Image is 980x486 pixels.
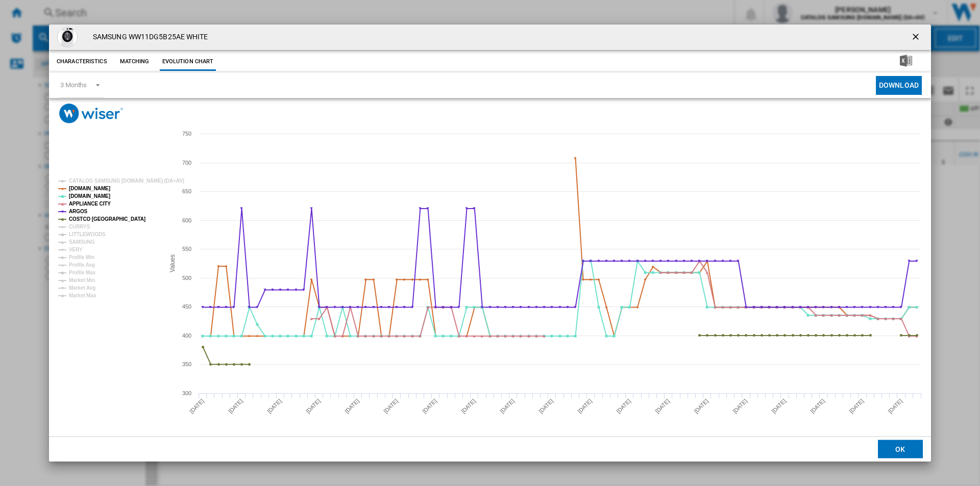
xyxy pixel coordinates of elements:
[770,398,787,415] tspan: [DATE]
[182,246,191,252] tspan: 550
[615,398,632,415] tspan: [DATE]
[654,398,671,415] tspan: [DATE]
[460,398,477,415] tspan: [DATE]
[227,398,244,415] tspan: [DATE]
[69,186,110,191] tspan: [DOMAIN_NAME]
[169,254,176,272] tspan: Values
[69,262,95,268] tspan: Profile Avg
[69,247,83,252] tspan: VERY
[911,32,923,44] ng-md-icon: getI18NText('BUTTONS.CLOSE_DIALOG')
[112,53,157,71] button: Matching
[878,440,923,458] button: OK
[49,24,931,462] md-dialog: Product popup
[344,398,360,415] tspan: [DATE]
[69,232,106,237] tspan: LITTLEWOODS
[876,76,922,95] button: Download
[57,27,78,47] img: 10263818
[69,285,95,291] tspan: Market Avg
[182,275,191,281] tspan: 500
[382,398,399,415] tspan: [DATE]
[182,188,191,194] tspan: 650
[809,398,826,415] tspan: [DATE]
[69,293,96,298] tspan: Market Max
[69,193,110,199] tspan: [DOMAIN_NAME]
[188,398,205,415] tspan: [DATE]
[182,390,191,396] tspan: 300
[884,53,928,71] button: Download in Excel
[900,55,912,67] img: excel-24x24.png
[693,398,709,415] tspan: [DATE]
[69,209,88,214] tspan: ARGOS
[69,270,96,275] tspan: Profile Max
[266,398,283,415] tspan: [DATE]
[69,216,145,222] tspan: COSTCO [GEOGRAPHIC_DATA]
[182,332,191,339] tspan: 400
[887,398,903,415] tspan: [DATE]
[731,398,748,415] tspan: [DATE]
[69,277,95,283] tspan: Market Min
[906,27,927,47] button: getI18NText('BUTTONS.CLOSE_DIALOG')
[305,398,322,415] tspan: [DATE]
[182,131,191,137] tspan: 750
[499,398,516,415] tspan: [DATE]
[848,398,865,415] tspan: [DATE]
[182,361,191,367] tspan: 350
[421,398,438,415] tspan: [DATE]
[182,303,191,310] tspan: 450
[59,104,123,123] img: logo_wiser_300x94.png
[54,53,110,71] button: Characteristics
[182,217,191,223] tspan: 600
[69,254,94,260] tspan: Profile Min
[182,160,191,166] tspan: 700
[60,81,87,89] div: 3 Months
[69,224,90,229] tspan: CURRYS
[88,32,208,42] h4: SAMSUNG WW11DG5B25AE WHITE
[69,239,95,245] tspan: SAMSUNG
[576,398,593,415] tspan: [DATE]
[160,53,216,71] button: Evolution chart
[537,398,554,415] tspan: [DATE]
[69,178,184,184] tspan: CATALOG SAMSUNG [DOMAIN_NAME] (DA+AV)
[69,201,111,207] tspan: APPLIANCE CITY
